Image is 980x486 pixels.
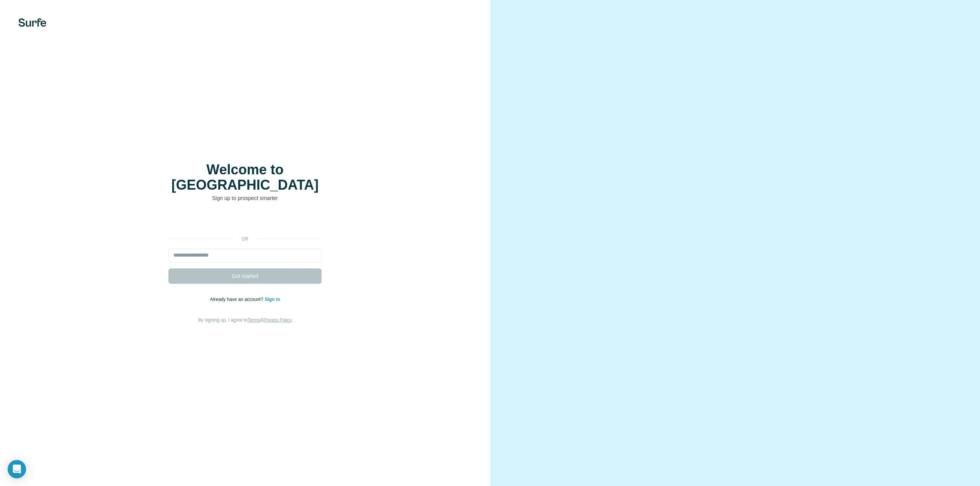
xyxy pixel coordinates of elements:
[233,236,257,242] p: or
[168,162,322,193] h1: Welcome to [GEOGRAPHIC_DATA]
[18,18,46,27] img: Surfe's logo
[8,460,26,478] div: Open Intercom Messenger
[165,213,325,230] iframe: Sign in with Google Button
[210,297,265,302] span: Already have an account?
[168,194,322,202] p: Sign up to prospect smarter
[263,317,292,323] a: Privacy Policy
[248,317,260,323] a: Terms
[265,297,280,302] a: Sign in
[198,317,292,323] span: By signing up, I agree to &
